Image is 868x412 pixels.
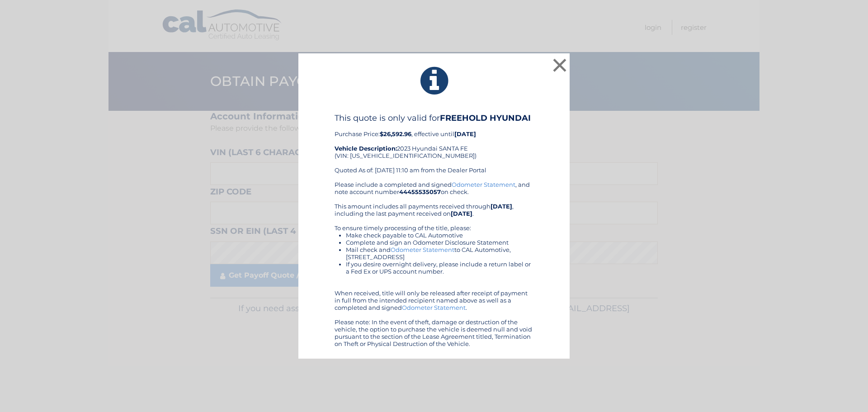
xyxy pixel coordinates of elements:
[452,181,515,188] a: Odometer Statement
[451,210,472,217] b: [DATE]
[380,130,411,137] b: $26,592.96
[335,113,533,181] div: Purchase Price: , effective until 2023 Hyundai SANTA FE (VIN: [US_VEHICLE_IDENTIFICATION_NUMBER])...
[399,188,441,195] b: 44455535057
[346,232,533,239] li: Make check payable to CAL Automotive
[335,181,533,347] div: Please include a completed and signed , and note account number on check. This amount includes al...
[346,260,533,275] li: If you desire overnight delivery, please include a return label or a Fed Ex or UPS account number.
[346,246,533,260] li: Mail check and to CAL Automotive, [STREET_ADDRESS]
[346,239,533,246] li: Complete and sign an Odometer Disclosure Statement
[440,113,531,123] b: FREEHOLD HYUNDAI
[551,56,569,74] button: ×
[335,113,533,123] h4: This quote is only valid for
[402,304,466,311] a: Odometer Statement
[491,203,512,210] b: [DATE]
[454,130,476,137] b: [DATE]
[391,246,454,253] a: Odometer Statement
[335,145,397,152] strong: Vehicle Description:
